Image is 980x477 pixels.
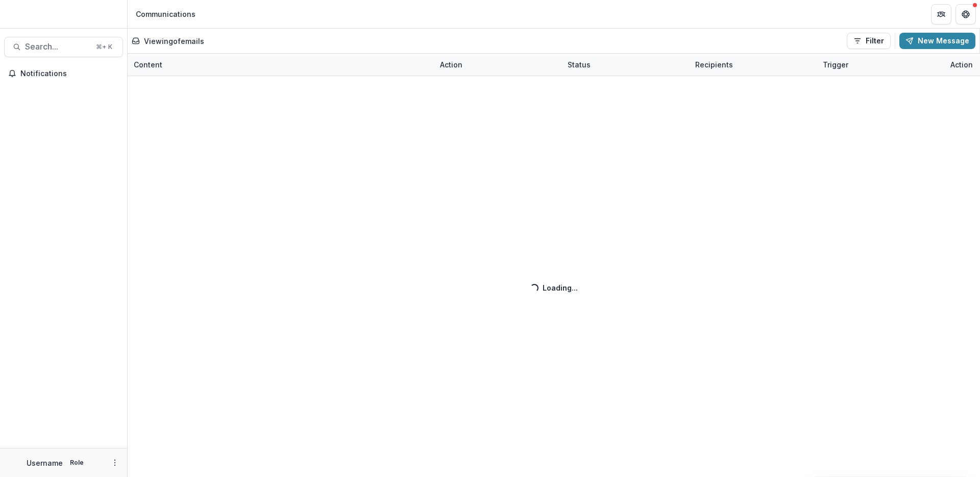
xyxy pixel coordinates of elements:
[94,41,114,53] div: ⌘ + K
[931,4,951,25] button: Partners
[67,458,87,467] p: Role
[109,457,121,469] button: More
[847,33,891,49] button: Filter
[899,33,975,49] button: New Message
[136,9,195,19] div: Communications
[4,65,123,82] button: Notifications
[955,4,976,25] button: Get Help
[144,36,204,46] p: Viewing of emails
[20,69,119,78] span: Notifications
[132,7,200,21] nav: breadcrumb
[25,42,90,52] span: Search...
[27,458,63,468] p: Username
[4,37,123,57] button: Search...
